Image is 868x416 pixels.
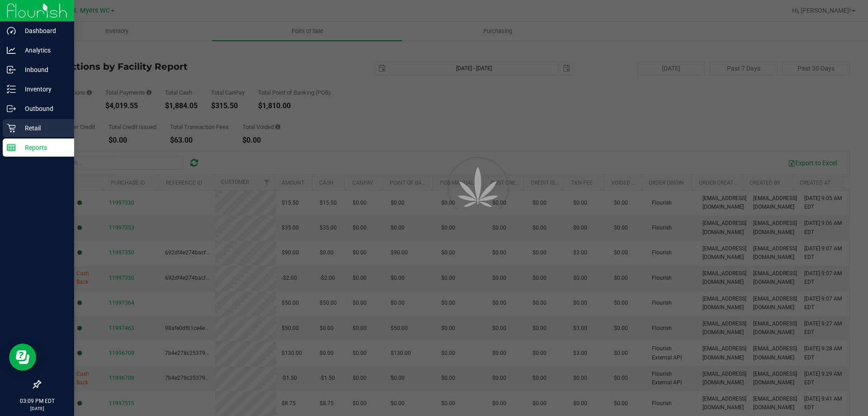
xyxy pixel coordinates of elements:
p: Reports [16,142,70,153]
p: [DATE] [4,405,70,412]
inline-svg: Retail [7,124,16,133]
iframe: Resource center [9,344,36,371]
p: Dashboard [16,25,70,36]
inline-svg: Inventory [7,85,16,94]
p: Analytics [16,45,70,56]
inline-svg: Inbound [7,65,16,74]
inline-svg: Analytics [7,46,16,55]
inline-svg: Reports [7,143,16,152]
p: Outbound [16,103,70,114]
inline-svg: Dashboard [7,26,16,35]
p: Retail [16,123,70,134]
p: Inventory [16,84,70,95]
p: 03:09 PM EDT [4,397,70,405]
inline-svg: Outbound [7,104,16,113]
p: Inbound [16,64,70,75]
